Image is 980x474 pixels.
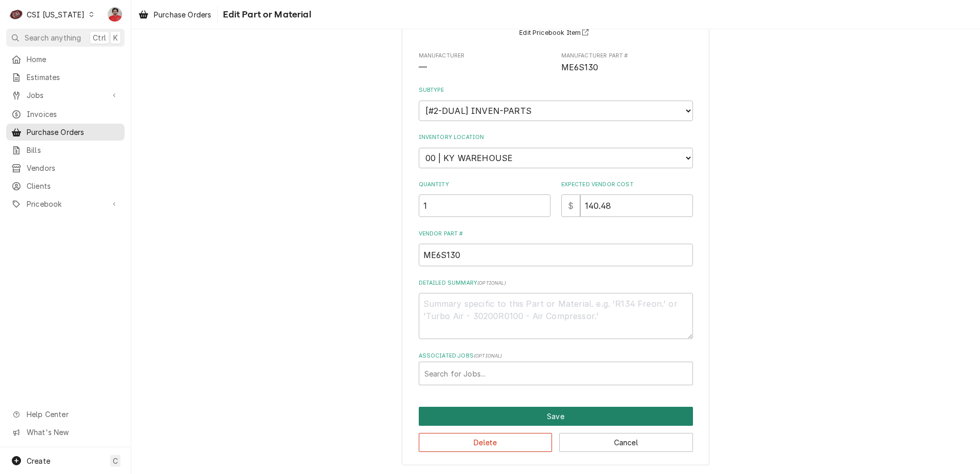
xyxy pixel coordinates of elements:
[27,199,104,209] span: Pricebook
[559,433,693,452] button: Cancel
[27,9,85,20] div: CSI [US_STATE]
[27,145,119,155] span: Bills
[419,86,693,121] div: Subtype
[27,163,119,173] span: Vendors
[6,424,125,441] a: Go to What's New
[419,181,550,189] label: Quantity
[419,352,693,385] div: Associated Jobs
[419,133,693,142] label: Inventory Location
[6,160,125,176] a: Vendors
[419,279,693,339] div: Detailed Summary
[113,456,118,466] span: C
[27,457,50,465] span: Create
[220,8,311,22] span: Edit Part or Material
[6,124,125,141] a: Purchase Orders
[9,7,24,22] div: C
[27,181,119,191] span: Clients
[27,409,118,420] span: Help Center
[419,52,550,60] span: Manufacturer
[6,406,125,423] a: Go to Help Center
[6,51,125,68] a: Home
[419,181,550,217] div: Quantity
[419,230,693,238] label: Vendor Part #
[419,133,693,168] div: Inventory Location
[561,181,693,189] label: Expected Vendor Cost
[93,32,106,43] span: Ctrl
[561,52,693,60] span: Manufacturer Part #
[6,177,125,194] a: Clients
[134,6,215,23] a: Purchase Orders
[6,69,125,86] a: Estimates
[419,407,693,426] button: Save
[6,142,125,159] a: Bills
[6,87,125,104] a: Go to Jobs
[561,52,693,74] div: Manufacturer Part #
[419,352,693,360] label: Associated Jobs
[154,9,211,20] span: Purchase Orders
[474,353,502,359] span: ( optional )
[419,86,693,94] label: Subtype
[561,62,693,74] span: Manufacturer Part #
[419,230,693,266] div: Vendor Part #
[419,63,427,72] span: —
[561,194,580,217] div: $
[108,7,122,22] div: NF
[419,433,553,452] button: Delete
[419,407,693,452] div: Button Group
[419,62,550,74] span: Manufacturer
[561,181,693,217] div: Expected Vendor Cost
[477,280,506,286] span: ( optional )
[27,127,119,137] span: Purchase Orders
[27,54,119,65] span: Home
[25,32,81,43] span: Search anything
[6,106,125,123] a: Invoices
[27,90,104,101] span: Jobs
[419,407,693,426] div: Button Group Row
[6,29,125,47] button: Search anythingCtrlK
[27,427,118,438] span: What's New
[108,7,122,22] div: Nicholas Faubert's Avatar
[6,195,125,212] a: Go to Pricebook
[27,72,119,83] span: Estimates
[419,279,693,287] label: Detailed Summary
[419,426,693,452] div: Button Group Row
[113,32,118,43] span: K
[27,109,119,120] span: Invoices
[419,52,550,74] div: Manufacturer
[518,27,594,39] button: Edit Pricebook Item
[561,63,599,72] span: ME6S130
[9,7,24,22] div: CSI Kentucky's Avatar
